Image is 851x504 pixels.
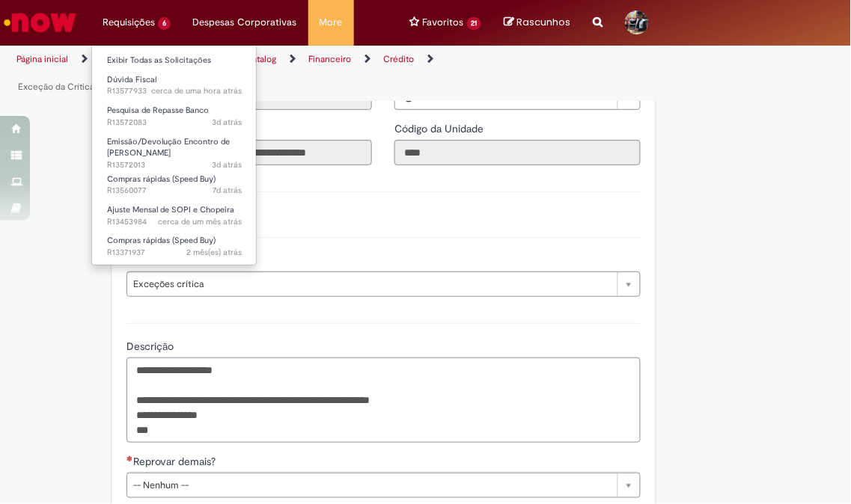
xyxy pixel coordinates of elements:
[394,140,640,165] input: Código da Unidade
[107,204,234,215] span: Ajuste Mensal de SOPI e Chopeira
[92,202,257,230] a: Aberto R13453984 : Ajuste Mensal de SOPI e Chopeira
[158,216,242,227] time: 27/08/2025 17:36:39
[193,15,297,30] span: Despesas Corporativas
[91,45,257,265] ul: Requisições
[504,15,570,29] a: No momento, sua lista de rascunhos tem 0 Itens
[126,357,641,443] textarea: Descrição
[186,247,242,258] time: 07/08/2025 15:31:03
[107,74,156,85] span: Dúvida Fiscal
[213,185,242,196] time: 23/09/2025 16:03:24
[107,105,209,116] span: Pesquisa de Repasse Banco
[126,339,177,353] span: Descrição
[212,117,242,128] span: 3d atrás
[107,159,242,171] span: R13572013
[133,473,610,497] span: -- Nenhum --
[92,52,257,69] a: Exibir Todas as Solicitações
[107,85,242,97] span: R13577933
[516,15,570,29] span: Rascunhos
[1,7,79,37] img: ServiceNow
[320,15,343,30] span: More
[151,85,242,96] time: 29/09/2025 15:52:57
[11,46,485,101] ul: Trilhas de página
[92,72,257,99] a: Aberto R13577933 : Dúvida Fiscal
[133,455,219,468] span: Reprovar demais?
[186,247,242,258] span: 2 mês(es) atrás
[92,171,257,199] a: Aberto R13560077 : Compras rápidas (Speed Buy)
[383,53,414,65] a: Crédito
[158,17,171,30] span: 6
[16,53,68,65] a: Página inicial
[107,247,242,259] span: R13371937
[107,136,230,159] span: Emissão/Devolução Encontro de [PERSON_NAME]
[107,117,242,129] span: R13572083
[394,121,486,136] label: Somente leitura - Código da Unidade
[423,15,464,30] span: Favoritos
[92,102,257,130] a: Aberto R13572083 : Pesquisa de Repasse Banco
[151,85,242,96] span: cerca de uma hora atrás
[126,455,133,461] span: Necessários
[212,159,242,170] span: 3d atrás
[213,185,242,196] span: 7d atrás
[18,81,138,93] a: Exceção da Crítica Financeira
[467,17,482,30] span: 21
[107,173,216,185] span: Compras rápidas (Speed Buy)
[212,159,242,170] time: 26/09/2025 17:26:23
[107,216,242,228] span: R13453984
[92,233,257,260] a: Aberto R13371937 : Compras rápidas (Speed Buy)
[92,134,257,166] a: Aberto R13572013 : Emissão/Devolução Encontro de Contas Fornecedor
[158,216,242,227] span: cerca de um mês atrás
[308,53,351,65] a: Financeiro
[107,235,216,246] span: Compras rápidas (Speed Buy)
[107,185,242,197] span: R13560077
[133,272,610,296] span: Exceções crítica
[103,15,155,30] span: Requisições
